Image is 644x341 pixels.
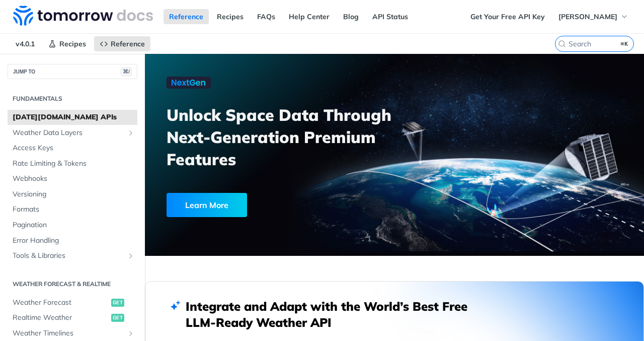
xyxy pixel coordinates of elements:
[8,94,137,103] h2: Fundamentals
[8,233,137,248] a: Error Handling
[13,128,124,138] span: Weather Data Layers
[553,9,634,24] button: [PERSON_NAME]
[8,310,137,325] a: Realtime Weatherget
[13,189,135,199] span: Versioning
[338,9,364,24] a: Blog
[13,112,135,122] span: [DATE][DOMAIN_NAME] APIs
[127,329,135,337] button: Show subpages for Weather Timelines
[8,248,137,263] a: Tools & LibrariesShow subpages for Tools & Libraries
[13,251,124,261] span: Tools & Libraries
[8,295,137,310] a: Weather Forecastget
[618,39,631,49] kbd: ⌘K
[43,36,92,51] a: Recipes
[8,156,137,171] a: Rate Limiting & Tokens
[13,236,135,246] span: Error Handling
[8,64,137,79] button: JUMP TO⌘/
[558,40,566,48] svg: Search
[164,9,209,24] a: Reference
[111,314,124,322] span: get
[186,298,482,330] h2: Integrate and Adapt with the World’s Best Free LLM-Ready Weather API
[8,141,137,156] a: Access Keys
[13,159,135,169] span: Rate Limiting & Tokens
[211,9,249,24] a: Recipes
[558,12,617,21] span: [PERSON_NAME]
[465,9,550,24] a: Get Your Free API Key
[13,328,124,338] span: Weather Timelines
[8,171,137,186] a: Webhooks
[252,9,281,24] a: FAQs
[283,9,335,24] a: Help Center
[13,6,153,26] img: Tomorrow.io Weather API Docs
[127,129,135,137] button: Show subpages for Weather Data Layers
[13,174,135,184] span: Webhooks
[13,204,135,215] span: Formats
[167,77,211,89] img: NextGen
[13,143,135,153] span: Access Keys
[111,39,145,48] span: Reference
[8,218,137,233] a: Pagination
[111,299,124,307] span: get
[127,252,135,260] button: Show subpages for Tools & Libraries
[13,220,135,230] span: Pagination
[8,187,137,202] a: Versioning
[8,125,137,141] a: Weather Data LayersShow subpages for Weather Data Layers
[367,9,414,24] a: API Status
[13,313,109,323] span: Realtime Weather
[10,36,40,51] span: v4.0.1
[94,36,150,51] a: Reference
[167,104,406,170] h3: Unlock Space Data Through Next-Generation Premium Features
[59,39,86,48] span: Recipes
[8,280,137,289] h2: Weather Forecast & realtime
[8,202,137,217] a: Formats
[167,193,358,217] a: Learn More
[13,298,109,308] span: Weather Forecast
[121,67,132,76] span: ⌘/
[167,193,247,217] div: Learn More
[8,326,137,341] a: Weather TimelinesShow subpages for Weather Timelines
[8,110,137,125] a: [DATE][DOMAIN_NAME] APIs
